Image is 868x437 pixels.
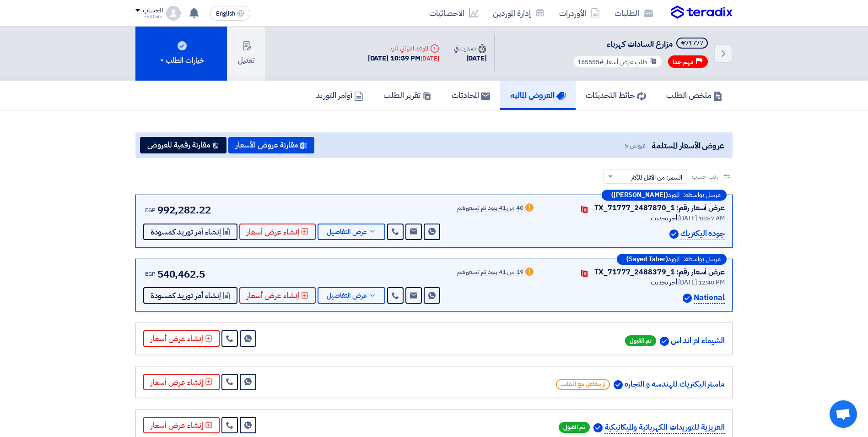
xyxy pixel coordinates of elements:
a: تقرير الطلب [373,81,442,110]
a: الاحصائيات [422,2,485,24]
span: مهم جدا [673,58,694,66]
button: إنشاء عرض أسعار [143,417,220,433]
span: المورد [668,192,679,198]
span: [DATE] 12:40 PM [678,278,725,287]
span: إنشاء عرض أسعار [247,229,299,235]
span: تم القبول [625,335,656,346]
div: [DATE] [454,53,487,64]
img: Verified Account [593,423,603,432]
div: – [617,254,727,265]
div: الحساب [143,7,162,15]
span: إنشاء أمر توريد كمسودة [151,292,221,299]
button: إنشاء أمر توريد كمسودة [143,224,237,240]
button: مقارنة عروض الأسعار [228,137,314,153]
span: عرض التفاصيل [327,292,367,299]
span: لم يتفاعل مع الطلب [556,379,610,390]
a: أوامر التوريد [306,81,373,110]
button: إنشاء عرض أسعار [143,374,220,390]
img: Verified Account [683,294,692,303]
a: الأوردرات [552,2,607,24]
h5: حائط التحديثات [586,90,646,100]
a: إدارة الموردين [485,2,552,24]
p: الشيماء ام اند اس [671,335,725,347]
button: خيارات الطلب [135,27,227,81]
p: جوده اليكتريك [680,228,725,240]
p: ماستر اليكتريك للهندسه و التجاره [625,378,725,391]
div: [DATE] 10:59 PM [368,53,439,64]
img: profile_test.png [166,6,181,21]
img: Verified Account [660,337,669,346]
span: English [216,11,235,17]
span: #165555 [577,57,604,67]
h5: مزارع السادات كهرباء [571,38,710,50]
div: عرض أسعار رقم: TX_71777_2487870_1 [594,202,725,213]
div: عرض أسعار رقم: TX_71777_2488379_1 [594,267,725,278]
a: ملخص الطلب [656,81,733,110]
div: #71777 [681,40,703,47]
button: عرض التفاصيل [318,287,385,304]
b: (Sayed Taher) [626,256,668,262]
button: مقارنة رقمية للعروض [140,137,226,153]
img: Teradix logo [671,5,733,19]
div: Haitham [135,14,162,19]
span: مرسل بواسطة: [683,256,721,262]
button: عرض التفاصيل [318,224,385,240]
a: المحادثات [442,81,500,110]
h5: ملخص الطلب [666,90,722,100]
span: رتب حسب [692,172,718,181]
span: EGP [145,206,156,214]
div: 40 من 41 بنود تم تسعيرهم [457,205,523,212]
span: المورد [668,256,679,262]
p: العزيزية للتوريدات الكهربائية والميكانيكية [604,421,725,434]
a: العروض الماليه [500,81,576,110]
div: Open chat [830,400,857,428]
h5: أوامر التوريد [316,90,363,100]
span: أخر تحديث [651,278,677,287]
button: إنشاء عرض أسعار [239,287,316,304]
h5: العروض الماليه [510,90,566,100]
img: Verified Account [614,380,623,389]
span: طلب عرض أسعار [605,57,647,67]
span: EGP [145,270,156,278]
button: إنشاء عرض أسعار [143,330,220,347]
h5: المحادثات [452,90,490,100]
span: إنشاء أمر توريد كمسودة [151,229,221,235]
button: تعديل [227,27,265,81]
p: National [694,292,725,304]
span: إنشاء عرض أسعار [247,292,299,299]
div: صدرت في [454,44,487,53]
button: إنشاء أمر توريد كمسودة [143,287,237,304]
span: مزارع السادات كهرباء [607,38,673,50]
div: – [602,190,727,201]
span: تم القبول [559,422,590,433]
h5: تقرير الطلب [383,90,431,100]
button: إنشاء عرض أسعار [239,224,316,240]
a: حائط التحديثات [576,81,656,110]
span: السعر: من الأقل للأكثر [631,173,682,182]
a: الطلبات [607,2,660,24]
div: الموعد النهائي للرد [368,44,439,53]
span: 992,282.22 [157,202,211,218]
b: ([PERSON_NAME]) [611,192,668,198]
div: خيارات الطلب [158,55,204,66]
span: [DATE] 10:57 AM [678,213,725,223]
span: 540,462.5 [157,267,205,282]
img: Verified Account [669,229,679,239]
button: English [210,6,250,21]
span: عرض التفاصيل [327,229,367,235]
span: عروض الأسعار المستلمة [652,139,724,152]
span: مرسل بواسطة: [683,192,721,198]
div: 19 من 41 بنود تم تسعيرهم [457,269,523,276]
span: عروض 5 [625,141,646,150]
div: [DATE] [421,54,439,63]
span: أخر تحديث [651,213,677,223]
